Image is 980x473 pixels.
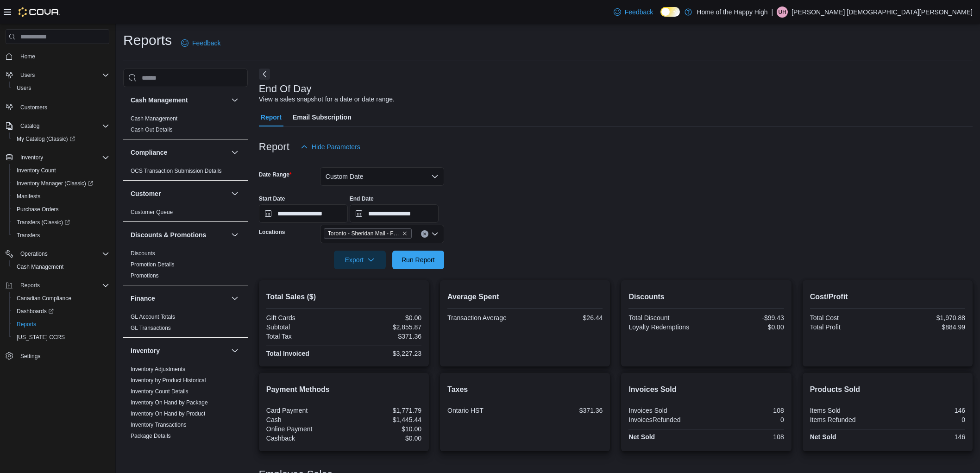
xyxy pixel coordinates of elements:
[13,165,109,176] span: Inventory Count
[9,331,113,344] button: [US_STATE] CCRS
[131,168,222,174] a: OCS Transaction Submission Details
[131,366,185,372] a: Inventory Adjustments
[346,323,421,331] div: $2,855.87
[131,377,206,384] span: Inventory by Product Historical
[131,95,227,105] button: Cash Management
[9,216,113,229] a: Transfers (Classic)
[131,313,175,321] span: GL Account Totals
[346,407,421,414] div: $1,771.79
[324,228,412,239] span: Toronto - Sheridan Mall - Fire & Flower
[17,120,43,132] button: Catalog
[708,433,784,441] div: 108
[660,7,680,17] input: Dark Mode
[447,314,523,322] div: Transaction Average
[259,204,348,223] input: Press the down key to open a popover containing a calendar.
[17,101,109,113] span: Customers
[131,115,177,122] span: Cash Management
[229,293,240,304] button: Finance
[17,308,54,315] span: Dashboards
[13,306,109,317] span: Dashboards
[13,82,35,94] a: Users
[17,295,71,302] span: Canadian Compliance
[17,232,40,239] span: Transfers
[131,399,208,406] span: Inventory On Hand by Package
[697,6,767,18] p: Home of the Happy High
[13,319,109,330] span: Reports
[2,69,113,82] button: Users
[17,280,44,291] button: Reports
[131,346,227,355] button: Inventory
[628,433,655,441] strong: Net Sold
[131,261,175,268] a: Promotion Details
[17,51,39,62] a: Home
[13,217,74,228] a: Transfers (Classic)
[259,195,285,202] label: Start Date
[131,126,173,133] a: Cash Out Details
[192,38,220,48] span: Feedback
[312,142,360,151] span: Hide Parameters
[346,416,421,423] div: $1,445.44
[131,272,159,279] a: Promotions
[131,167,222,175] span: OCS Transaction Submission Details
[334,251,386,269] button: Export
[810,323,886,331] div: Total Profit
[20,154,43,161] span: Inventory
[17,50,109,62] span: Home
[131,209,173,215] a: Customer Queue
[13,191,109,202] span: Manifests
[266,291,421,303] h2: Total Sales ($)
[131,346,160,355] h3: Inventory
[13,293,75,304] a: Canadian Compliance
[123,248,248,285] div: Discounts & Promotions
[13,204,109,215] span: Purchase Orders
[177,34,224,52] a: Feedback
[17,120,109,132] span: Catalog
[628,291,784,303] h2: Discounts
[131,250,155,257] a: Discounts
[131,294,227,303] button: Finance
[266,314,342,322] div: Gift Cards
[266,435,342,442] div: Cashback
[17,263,63,271] span: Cash Management
[13,82,109,94] span: Users
[628,314,704,322] div: Total Discount
[17,193,40,200] span: Manifests
[123,207,248,221] div: Customer
[13,230,44,241] a: Transfers
[13,293,109,304] span: Canadian Compliance
[9,260,113,273] button: Cash Management
[708,416,784,423] div: 0
[13,332,69,343] a: [US_STATE] CCRS
[9,318,113,331] button: Reports
[131,294,155,303] h3: Finance
[779,6,786,18] span: UH
[810,314,886,322] div: Total Cost
[131,377,206,384] a: Inventory by Product Historical
[131,148,227,157] button: Compliance
[346,435,421,442] div: $0.00
[259,95,395,104] div: View a sales snapshot for a date or date range.
[131,410,205,417] span: Inventory On Hand by Product
[6,46,109,387] nav: Complex example
[625,7,653,17] span: Feedback
[13,165,60,176] a: Inventory Count
[447,407,523,414] div: Ontario HST
[131,324,171,332] span: GL Transactions
[131,388,188,395] span: Inventory Count Details
[17,280,109,291] span: Reports
[123,165,248,180] div: Compliance
[131,422,187,428] a: Inventory Transactions
[131,126,173,133] span: Cash Out Details
[9,203,113,216] button: Purchase Orders
[708,407,784,414] div: 108
[131,325,171,331] a: GL Transactions
[13,204,63,215] a: Purchase Orders
[447,384,603,395] h2: Taxes
[131,388,188,395] a: Inventory Count Details
[320,167,444,186] button: Custom Date
[628,323,704,331] div: Loyalty Redemptions
[889,416,965,423] div: 0
[229,188,240,199] button: Customer
[13,319,40,330] a: Reports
